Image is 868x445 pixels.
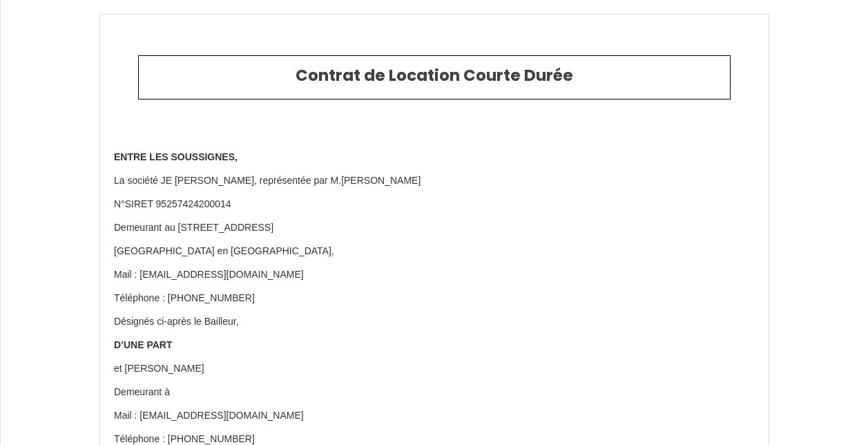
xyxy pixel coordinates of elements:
[114,315,755,329] p: Désignés ci-après le Bailleur,
[114,409,755,423] p: Mail : [EMAIL_ADDRESS][DOMAIN_NAME]
[114,339,173,350] strong: D’UNE PART
[114,198,755,211] p: N°SIRET 95257424200014
[114,221,755,235] p: Demeurant au [STREET_ADDRESS]
[114,151,238,162] strong: ENTRE LES SOUSSIGNES,
[114,268,755,282] p: Mail : [EMAIL_ADDRESS][DOMAIN_NAME]
[114,362,755,376] p: et [PERSON_NAME]
[114,386,755,399] p: Demeurant à
[114,245,755,258] p: [GEOGRAPHIC_DATA] en [GEOGRAPHIC_DATA],
[149,66,720,86] h2: Contrat de Location Courte Durée
[114,174,755,188] p: La société JE [PERSON_NAME], représentée par M.[PERSON_NAME]
[114,292,755,305] p: Téléphone : [PHONE_NUMBER]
